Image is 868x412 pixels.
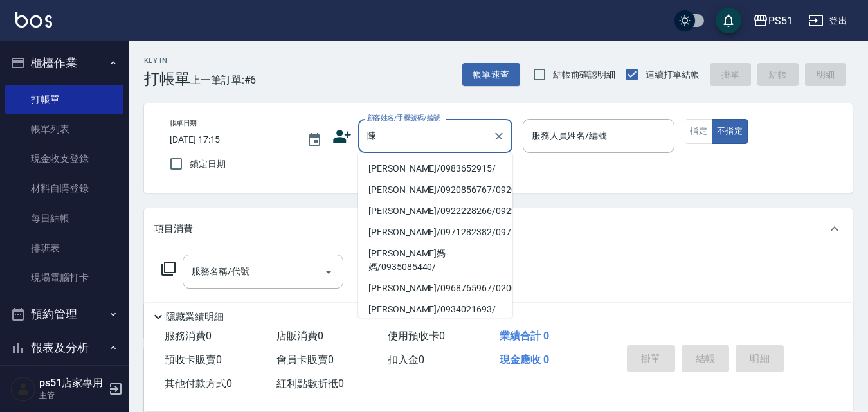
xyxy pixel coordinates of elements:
button: 帳單速查 [462,63,520,87]
li: [PERSON_NAME]/0968765967/020003 [358,278,512,299]
img: Logo [15,12,52,28]
p: 項目消費 [154,222,193,236]
a: 現金收支登錄 [5,144,123,174]
div: PS51 [768,13,793,29]
span: 上一筆訂單:#6 [190,72,257,88]
button: 不指定 [712,119,748,144]
button: PS51 [748,8,798,34]
span: 結帳前確認明細 [553,68,616,82]
a: 帳單列表 [5,114,123,144]
span: 連續打單結帳 [646,68,700,82]
h2: Key In [144,57,190,65]
button: Open [318,262,339,282]
label: 顧客姓名/手機號碼/編號 [367,113,440,123]
button: 櫃檯作業 [5,46,123,80]
a: 每日結帳 [5,204,123,233]
button: 指定 [685,119,712,144]
label: 帳單日期 [170,118,197,128]
span: 鎖定日期 [190,157,226,171]
a: 打帳單 [5,85,123,114]
a: 現場電腦打卡 [5,263,123,292]
li: [PERSON_NAME]媽媽/0935085440/ [358,243,512,278]
p: 隱藏業績明細 [166,310,224,324]
input: YYYY/MM/DD hh:mm [170,129,294,150]
li: [PERSON_NAME]/0922228266/0922228266 [358,201,512,222]
span: 使用預收卡 0 [388,330,445,342]
li: [PERSON_NAME]/0934021693/ [358,299,512,320]
span: 店販消費 0 [276,330,323,342]
span: 其他付款方式 0 [165,377,232,390]
button: 預約管理 [5,298,123,331]
span: 現金應收 0 [500,354,549,366]
span: 業績合計 0 [500,330,549,342]
span: 會員卡販賣 0 [276,354,334,366]
span: 預收卡販賣 0 [165,354,222,366]
div: 項目消費 [144,208,853,249]
span: 紅利點數折抵 0 [276,377,344,390]
button: 登出 [803,9,853,33]
span: 服務消費 0 [165,330,212,342]
li: [PERSON_NAME]/0920856767/0920856767 [358,179,512,201]
img: Person [10,376,36,402]
li: [PERSON_NAME]/0983652915/ [358,158,512,179]
button: Clear [490,127,508,145]
li: [PERSON_NAME]/0971282382/0971282382 [358,222,512,243]
button: save [716,8,741,33]
h3: 打帳單 [144,70,190,88]
p: 主管 [39,390,105,401]
button: 報表及分析 [5,331,123,364]
button: Choose date, selected date is 2025-10-07 [299,125,330,156]
a: 材料自購登錄 [5,174,123,203]
h5: ps51店家專用 [39,377,105,390]
a: 排班表 [5,233,123,263]
span: 扣入金 0 [388,354,424,366]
